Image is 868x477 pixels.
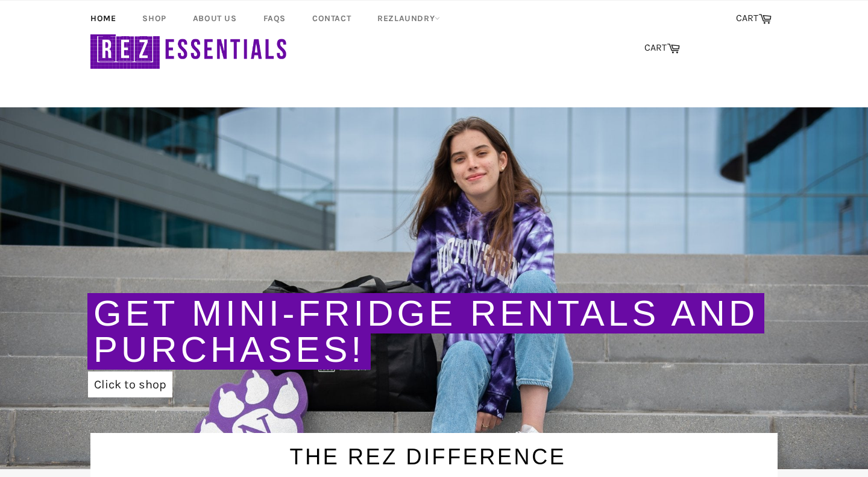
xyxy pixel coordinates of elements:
a: Click to shop [88,371,172,397]
a: CART [638,36,686,61]
a: Home [78,1,128,36]
a: Contact [300,1,363,36]
a: RezLaundry [365,1,452,36]
a: Get Mini-Fridge Rentals and Purchases! [93,293,758,370]
a: CART [730,6,778,31]
img: RezEssentials [90,25,289,72]
h1: The Rez Difference [78,433,778,472]
a: About Us [181,1,249,36]
a: FAQs [251,1,298,36]
a: Shop [130,1,178,36]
